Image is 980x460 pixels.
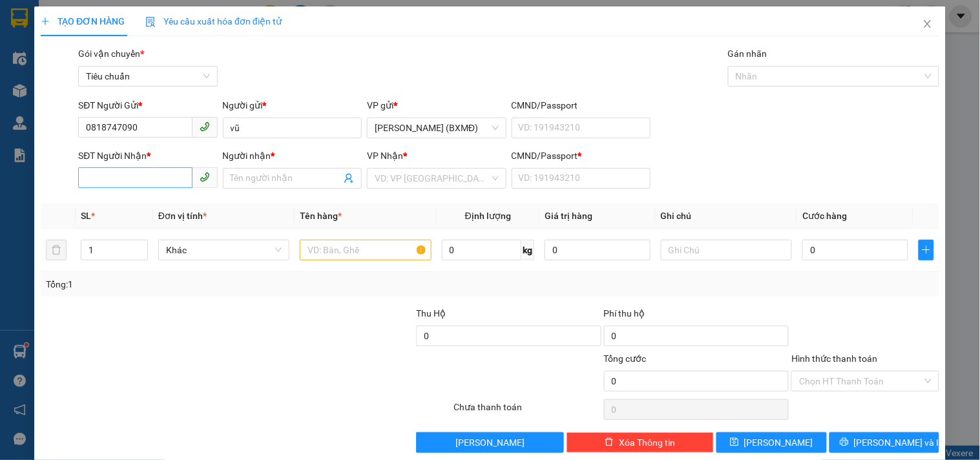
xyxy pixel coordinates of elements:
span: TẠO ĐƠN HÀNG [41,16,125,26]
span: close [923,19,933,29]
input: VD: Bàn, Ghế [300,240,431,260]
div: SĐT Người Nhận [78,149,217,163]
span: Định lượng [465,211,511,221]
span: Tổng cước [604,353,647,364]
div: CMND/Passport [512,149,651,163]
div: CMND/Passport [512,98,651,112]
th: Ghi chú [656,204,797,229]
label: Gán nhãn [728,48,767,59]
span: Thu Hộ [416,308,446,319]
span: SL [81,211,91,221]
div: Chưa thanh toán [452,400,602,423]
span: Tên hàng [300,211,342,221]
span: [PERSON_NAME] [455,435,525,450]
span: Giá trị hàng [545,211,592,221]
span: Yêu cầu xuất hóa đơn điện tử [145,16,282,26]
input: 0 [545,240,651,260]
button: printer[PERSON_NAME] và In [829,432,939,453]
div: SĐT Người Gửi [78,98,217,112]
span: [PERSON_NAME] và In [854,435,944,450]
img: icon [145,17,156,27]
input: Ghi Chú [661,240,792,260]
span: delete [605,437,614,448]
div: Người nhận [223,149,362,163]
span: save [730,437,739,448]
button: save[PERSON_NAME] [716,432,826,453]
span: Tiêu chuẩn [86,67,209,86]
label: Hình thức thanh toán [791,353,877,364]
button: delete [46,240,67,260]
span: kg [521,240,534,260]
div: VP gửi [367,98,506,112]
span: Đơn vị tính [158,211,207,221]
span: plus [41,17,50,26]
button: [PERSON_NAME] [416,432,563,453]
div: Tổng: 1 [46,277,379,291]
div: Phí thu hộ [604,306,789,326]
span: Hồ Chí Minh (BXMĐ) [375,118,498,138]
span: Gói vận chuyển [78,48,144,59]
span: Khác [166,240,282,260]
span: Xóa Thông tin [619,435,675,450]
span: VP Nhận [367,151,403,161]
button: deleteXóa Thông tin [567,432,714,453]
button: plus [919,240,934,260]
button: Close [910,6,946,43]
div: Người gửi [223,98,362,112]
span: plus [919,245,933,255]
span: Cước hàng [802,211,847,221]
span: printer [840,437,849,448]
span: phone [200,121,210,132]
span: [PERSON_NAME] [744,435,813,450]
span: user-add [344,173,354,183]
span: phone [200,172,210,182]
